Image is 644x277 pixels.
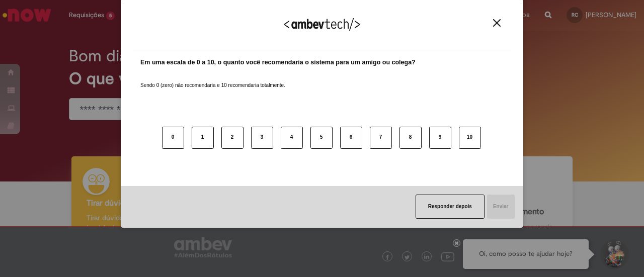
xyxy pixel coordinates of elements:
[251,127,273,149] button: 3
[221,127,244,149] button: 2
[284,18,360,31] img: Logo Ambevtech
[162,127,184,149] button: 0
[416,195,485,219] button: Responder depois
[493,19,501,27] img: Close
[140,58,416,67] label: Em uma escala de 0 a 10, o quanto você recomendaria o sistema para um amigo ou colega?
[192,127,214,149] button: 1
[429,127,451,149] button: 9
[281,127,303,149] button: 4
[310,127,333,149] button: 5
[140,70,285,89] label: Sendo 0 (zero) não recomendaria e 10 recomendaria totalmente.
[370,127,392,149] button: 7
[340,127,362,149] button: 6
[399,127,422,149] button: 8
[490,19,504,27] button: Close
[459,127,481,149] button: 10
